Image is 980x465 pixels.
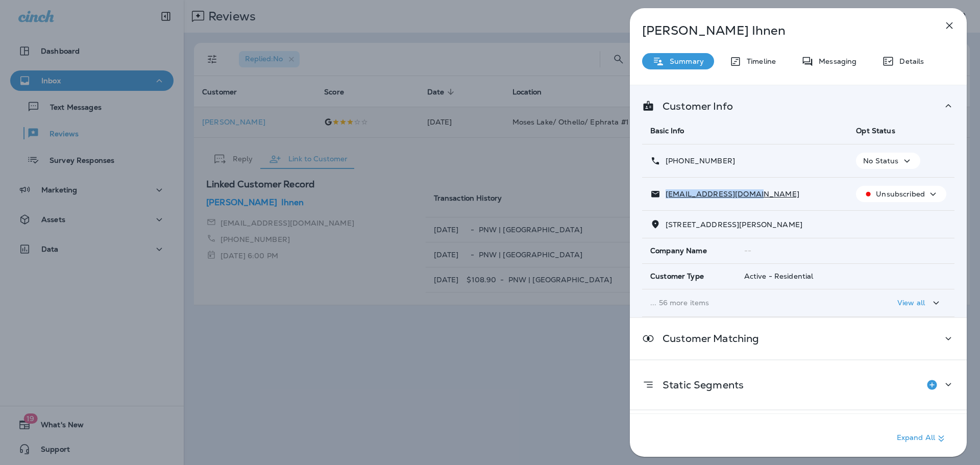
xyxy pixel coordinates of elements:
p: ... 56 more items [650,299,840,307]
p: Customer Info [654,102,733,110]
p: Details [894,57,924,65]
p: [PHONE_NUMBER] [660,157,735,165]
p: [PERSON_NAME] Ihnen [642,23,921,38]
p: Messaging [814,57,856,65]
span: [STREET_ADDRESS][PERSON_NAME] [666,220,802,229]
p: View all [897,299,925,307]
p: Static Segments [654,381,744,389]
p: Customer Matching [654,334,759,342]
span: Basic Info [650,126,684,135]
p: Summary [665,57,704,65]
span: Opt Status [856,126,895,135]
span: Company Name [650,247,707,255]
p: Timeline [742,57,776,65]
button: Unsubscribed [856,186,946,202]
button: Add to Static Segment [922,375,942,395]
button: View all [893,293,946,312]
p: [EMAIL_ADDRESS][DOMAIN_NAME] [660,190,799,198]
p: Expand All [897,432,947,445]
span: Customer Type [650,272,704,281]
button: Expand All [893,429,951,448]
span: Active - Residential [744,272,814,281]
p: Unsubscribed [876,190,925,198]
p: No Status [863,157,898,165]
span: -- [744,246,751,255]
button: No Status [856,153,920,169]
